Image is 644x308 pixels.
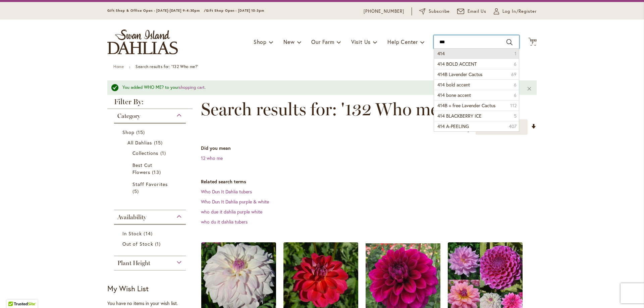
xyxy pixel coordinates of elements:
[457,8,487,15] a: Email Us
[117,213,146,221] span: Availability
[107,29,178,54] a: store logo
[5,284,24,303] iframe: Launch Accessibility Center
[107,300,197,307] div: You have no items in your wish list.
[437,81,470,88] span: 414 bold accent
[437,50,445,57] span: 414
[117,112,140,120] span: Category
[514,81,517,88] span: 6
[419,8,450,15] a: Subscribe
[437,102,495,109] span: 414B + free Lavender Cactus
[132,188,141,195] span: 5
[117,259,150,267] span: Plant Height
[201,188,252,195] a: Who Dun It Dahlia tubers
[254,38,267,45] span: Shop
[122,230,142,237] span: In Stock
[429,8,450,15] span: Subscribe
[283,38,294,45] span: New
[437,113,482,119] span: 414 BLACKBERRY ICE
[515,50,517,57] span: 1
[509,123,517,130] span: 407
[311,38,334,45] span: Our Farm
[514,61,517,67] span: 6
[514,113,517,119] span: 5
[132,162,152,175] span: Best Cut Flowers
[122,129,135,135] span: Shop
[387,38,418,45] span: Help Center
[154,139,164,146] span: 15
[122,240,179,247] a: Out of Stock 1
[201,198,269,205] a: Who Dun It Dahlia purple & white
[437,61,477,67] span: 414 BOLD ACCENT
[201,219,248,225] a: who du it dahlia tubers
[351,38,371,45] span: Visit Us
[201,155,223,161] a: 12 who me
[528,38,537,47] button: 7
[122,241,153,247] span: Out of Stock
[506,37,513,48] button: Search
[179,84,205,90] a: shopping cart
[494,8,537,15] a: Log In/Register
[468,8,487,15] span: Email Us
[132,149,169,157] a: Collections
[201,145,537,151] dt: Did you mean
[510,102,517,109] span: 112
[107,8,206,13] span: Gift Shop & Office Open - [DATE]-[DATE] 9-4:30pm /
[136,129,147,136] span: 15
[155,240,162,247] span: 1
[437,92,471,98] span: 414 bone accent
[511,71,517,78] span: 69
[122,129,179,136] a: Shop
[132,162,169,176] a: Best Cut Flowers
[201,99,450,119] span: Search results for: '132 Who me?'
[132,181,168,187] span: Staff Favorites
[201,208,262,215] a: who due it dahlia purple white
[132,150,159,156] span: Collections
[152,169,162,176] span: 13
[532,41,534,45] span: 7
[136,64,198,69] strong: Search results for: '132 Who me?'
[144,230,154,237] span: 14
[364,8,404,15] a: [PHONE_NUMBER]
[107,284,149,293] strong: My Wish List
[107,98,193,109] strong: Filter By:
[122,84,517,91] div: You added WHO ME? to your .
[514,92,517,99] span: 6
[502,8,537,15] span: Log In/Register
[127,139,174,146] a: All Dahlias
[206,8,264,13] span: Gift Shop Open - [DATE] 10-3pm
[113,64,124,69] a: Home
[122,230,179,237] a: In Stock 14
[201,178,537,185] dt: Related search terms
[437,71,482,77] span: 414B Lavender Cactus
[437,123,469,129] span: 414 A-PEELING
[127,139,152,146] span: All Dahlias
[160,149,168,157] span: 1
[132,181,169,195] a: Staff Favorites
